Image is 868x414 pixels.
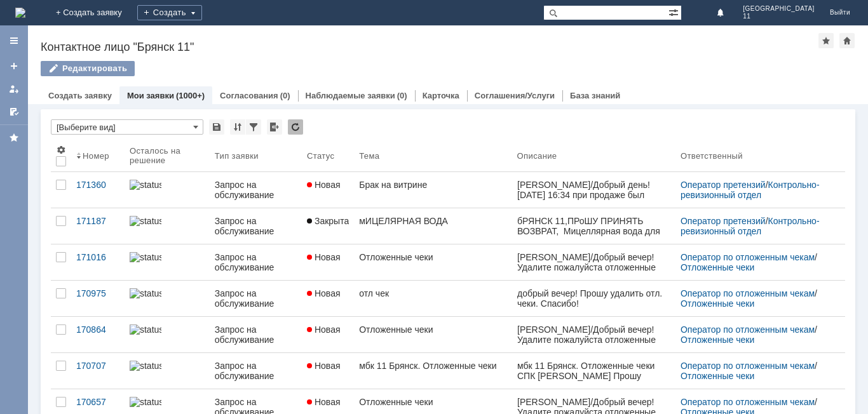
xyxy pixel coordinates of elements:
div: (0) [397,91,407,100]
a: Запрос на обслуживание [210,208,302,244]
a: Оператор по отложенным чекам [681,361,815,371]
img: statusbar-100 (1).png [130,252,161,262]
div: Описание [517,151,557,161]
a: Согласования [220,91,278,100]
a: Оператор по отложенным чекам [681,288,815,298]
th: Тип заявки [210,140,302,172]
a: Оператор по отложенным чекам [681,252,815,262]
div: Отложенные чеки [359,252,506,262]
a: statusbar-100 (1).png [125,281,210,316]
div: 170864 [76,324,119,335]
a: Закрыта [302,208,354,244]
a: Отложенные чеки [354,317,512,352]
div: (0) [280,91,290,100]
div: Запрос на обслуживание [215,324,297,345]
span: 11 [743,13,815,20]
div: Запрос на обслуживание [215,288,297,309]
img: statusbar-100 (1).png [130,361,161,371]
div: отл чек [359,288,506,298]
div: Тема [359,151,379,161]
a: мИЦЕЛЯРНАЯ ВОДА [354,208,512,244]
span: Новая [307,180,341,190]
a: 170707 [71,353,125,389]
div: Фильтрация... [246,119,261,135]
div: Сделать домашней страницей [839,33,855,48]
a: Оператор по отложенным чекам [681,324,815,335]
div: Номер [83,151,109,161]
div: / [681,252,830,272]
div: мбк 11 Брянск. Отложенные чеки [359,361,506,371]
a: 170975 [71,281,125,316]
div: Обновлять список [288,119,303,135]
a: Мои заявки [4,79,24,99]
div: / [681,361,830,381]
th: Тема [354,140,512,172]
img: statusbar-100 (1).png [130,324,161,335]
div: 171187 [76,216,119,226]
a: Брак на витрине [354,172,512,208]
div: Добавить в избранное [818,33,834,48]
span: Расширенный поиск [668,6,681,18]
a: Отложенные чеки [681,371,754,381]
th: Ответственный [675,140,835,172]
span: Закрыта [307,216,349,226]
a: Запрос на обслуживание [210,317,302,352]
span: Настройки [56,145,66,155]
a: Оператор претензий [681,216,766,226]
a: Соглашения/Услуги [475,91,555,100]
img: statusbar-100 (1).png [130,288,161,298]
a: мбк 11 Брянск. Отложенные чеки [354,353,512,389]
th: Статус [302,140,354,172]
div: Ответственный [681,151,743,161]
div: Сохранить вид [209,119,224,135]
a: Создать заявку [48,91,112,100]
a: Новая [302,244,354,280]
a: Запрос на обслуживание [210,281,302,316]
span: Новая [307,288,341,298]
a: Отложенные чеки [681,335,754,345]
a: Создать заявку [4,56,24,76]
span: Новая [307,252,341,262]
span: Новая [307,397,341,407]
a: Контрольно-ревизионный отдел [681,216,820,236]
div: Тип заявки [215,151,259,161]
div: 170657 [76,397,119,407]
div: Запрос на обслуживание [215,180,297,200]
div: Сортировка... [230,119,245,135]
a: 171016 [71,244,125,280]
a: Контрольно-ревизионный отдел [681,180,820,200]
div: Статус [307,151,334,161]
div: Брак на витрине [359,180,506,190]
div: 171360 [76,180,119,190]
a: statusbar-100 (1).png [125,317,210,352]
img: statusbar-100 (1).png [130,180,161,190]
a: Запрос на обслуживание [210,353,302,389]
a: statusbar-100 (1).png [125,244,210,280]
div: 170975 [76,288,119,298]
div: / [681,324,830,345]
div: Осталось на решение [130,146,194,165]
a: Наблюдаемые заявки [306,91,395,100]
div: / [681,216,830,236]
a: Карточка [423,91,459,100]
a: statusbar-100 (1).png [125,172,210,208]
th: Осталось на решение [125,140,210,172]
a: Отложенные чеки [354,244,512,280]
a: Оператор претензий [681,180,766,190]
a: отл чек [354,281,512,316]
a: 171187 [71,208,125,244]
a: Отложенные чеки [681,298,754,309]
div: 170707 [76,361,119,371]
a: Новая [302,281,354,316]
div: 171016 [76,252,119,262]
div: Запрос на обслуживание [215,252,297,272]
div: Экспорт списка [267,119,282,135]
a: Новая [302,317,354,352]
a: statusbar-100 (1).png [125,208,210,244]
a: Мои согласования [4,102,24,122]
a: Запрос на обслуживание [210,172,302,208]
th: Номер [71,140,125,172]
a: Запрос на обслуживание [210,244,302,280]
a: База знаний [570,91,620,100]
a: 170864 [71,317,125,352]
